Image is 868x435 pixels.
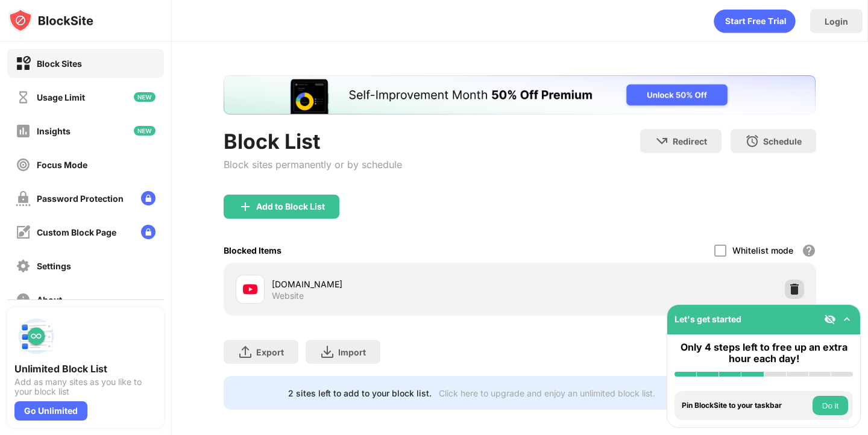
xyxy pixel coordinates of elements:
[14,363,157,375] div: Unlimited Block List
[37,92,85,102] div: Usage Limit
[841,313,853,325] img: omni-setup-toggle.svg
[682,401,810,410] div: Pin BlockSite to your taskbar
[16,157,31,172] img: focus-off.svg
[224,245,281,255] div: Blocked Items
[16,56,31,71] img: block-on.svg
[439,388,655,398] div: Click here to upgrade and enjoy an unlimited block list.
[763,136,802,146] div: Schedule
[14,401,87,421] div: Go Unlimited
[134,126,156,136] img: new-icon.svg
[37,160,87,170] div: Focus Mode
[243,282,257,296] img: favicons
[813,396,848,415] button: Do it
[224,158,402,171] div: Block sites permanently or by schedule
[16,292,31,307] img: about-off.svg
[16,124,31,139] img: insights-off.svg
[272,278,520,290] div: [DOMAIN_NAME]
[37,126,71,136] div: Insights
[673,136,707,146] div: Redirect
[16,90,31,105] img: time-usage-off.svg
[16,191,31,206] img: password-protection-off.svg
[288,388,432,398] div: 2 sites left to add to your block list.
[16,225,31,240] img: customize-block-page-off.svg
[272,290,304,301] div: Website
[141,225,156,239] img: lock-menu.svg
[8,8,93,33] img: logo-blocksite.svg
[256,202,325,211] div: Add to Block List
[224,129,402,154] div: Block List
[256,347,284,357] div: Export
[338,347,366,357] div: Import
[37,58,82,69] div: Block Sites
[675,314,741,324] div: Let's get started
[824,313,836,325] img: eye-not-visible.svg
[141,191,156,205] img: lock-menu.svg
[14,315,58,358] img: push-block-list.svg
[224,75,816,114] iframe: Banner
[14,377,157,396] div: Add as many sites as you like to your block list
[16,258,31,274] img: settings-off.svg
[37,227,116,237] div: Custom Block Page
[732,245,793,255] div: Whitelist mode
[675,342,853,365] div: Only 4 steps left to free up an extra hour each day!
[134,92,156,102] img: new-icon.svg
[37,261,71,271] div: Settings
[714,9,796,33] div: animation
[37,295,62,305] div: About
[825,16,848,27] div: Login
[37,193,124,204] div: Password Protection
